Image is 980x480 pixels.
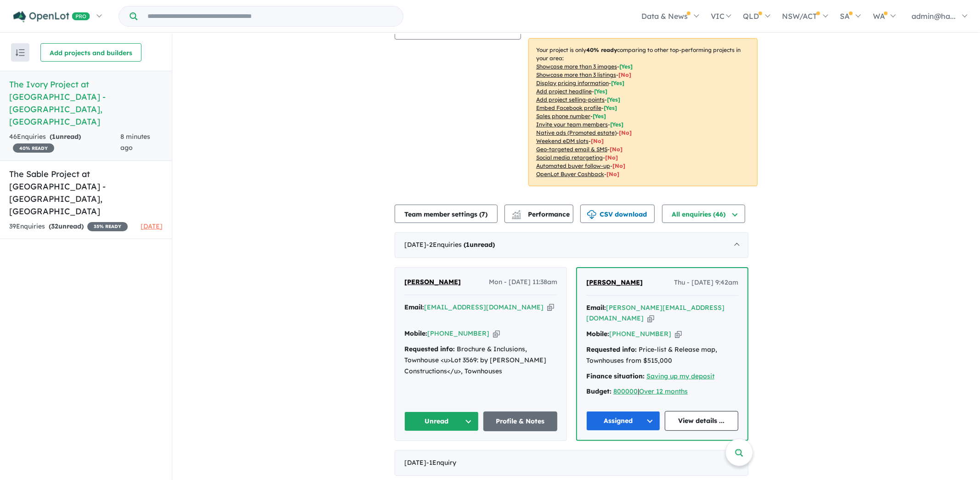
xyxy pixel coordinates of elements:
span: - 2 Enquir ies [426,240,495,249]
span: [ Yes ] [619,63,633,70]
button: Copy [647,314,654,323]
div: [DATE] [395,232,748,258]
span: [PERSON_NAME] [586,278,643,286]
span: [No] [606,171,619,177]
button: Copy [675,329,682,339]
button: Copy [493,329,500,338]
img: Openlot PRO Logo White [13,11,90,23]
strong: ( unread) [49,222,84,230]
strong: Mobile: [586,330,609,338]
a: Profile & Notes [483,411,558,431]
strong: Requested info: [404,345,455,353]
div: Brochure & Inclusions, Townhouse <u>Lot 3569: by [PERSON_NAME] Constructions</u>, Townhouses [404,344,557,377]
button: CSV download [580,205,655,223]
a: [PERSON_NAME] [586,277,643,288]
a: 800000 [613,387,638,395]
span: [No] [619,129,632,136]
u: Add project selling-points [536,96,605,103]
button: Add projects and builders [40,43,142,62]
input: Try estate name, suburb, builder or developer [139,6,401,26]
a: [EMAIL_ADDRESS][DOMAIN_NAME] [424,303,544,311]
strong: ( unread) [50,132,81,141]
img: line-chart.svg [512,210,521,215]
u: OpenLot Buyer Cashback [536,171,604,177]
span: [DATE] [141,222,163,230]
a: [PERSON_NAME][EMAIL_ADDRESS][DOMAIN_NAME] [586,303,725,323]
u: Geo-targeted email & SMS [536,146,607,153]
span: 32 [51,222,58,230]
u: Showcase more than 3 listings [536,71,616,78]
span: [ Yes ] [611,80,624,86]
u: Showcase more than 3 images [536,63,617,70]
div: [DATE] [395,450,748,476]
span: [ Yes ] [607,96,620,103]
div: | [586,386,738,397]
strong: Mobile: [404,329,427,337]
span: Performance [513,210,570,218]
strong: ( unread) [464,240,495,249]
span: 35 % READY [87,222,128,231]
span: [ Yes ] [593,113,606,120]
strong: Budget: [586,387,612,395]
img: sort.svg [16,49,25,56]
u: Sales phone number [536,113,590,120]
h5: The Ivory Project at [GEOGRAPHIC_DATA] - [GEOGRAPHIC_DATA] , [GEOGRAPHIC_DATA] [9,78,163,128]
a: Saving up my deposit [646,372,714,380]
span: 8 minutes ago [120,132,150,152]
span: [No] [612,162,625,169]
a: Over 12 months [639,387,688,395]
span: admin@ha... [912,11,956,21]
p: Your project is only comparing to other top-performing projects in your area: - - - - - - - - - -... [528,38,758,186]
span: [No] [591,137,604,144]
u: Native ads (Promoted estate) [536,129,617,136]
span: [PERSON_NAME] [404,278,461,286]
span: 40 % READY [13,143,54,153]
h5: The Sable Project at [GEOGRAPHIC_DATA] - [GEOGRAPHIC_DATA] , [GEOGRAPHIC_DATA] [9,168,163,217]
strong: Requested info: [586,345,637,354]
strong: Email: [404,303,424,311]
button: Performance [504,205,573,223]
strong: Email: [586,303,606,312]
span: Mon - [DATE] 11:38am [489,277,557,288]
div: 46 Enquir ies [9,131,120,154]
strong: Finance situation: [586,372,645,380]
a: [PHONE_NUMBER] [427,329,489,337]
span: [ Yes ] [604,104,617,111]
button: Unread [404,411,479,431]
div: 39 Enquir ies [9,221,128,232]
u: Embed Facebook profile [536,104,601,111]
a: [PERSON_NAME] [404,277,461,288]
button: Copy [547,303,554,312]
span: 1 [466,240,470,249]
u: Automated buyer follow-up [536,162,610,169]
u: Social media retargeting [536,154,603,161]
a: [PHONE_NUMBER] [609,330,671,338]
button: Assigned [586,411,660,431]
div: Price-list & Release map, Townhouses from $515,000 [586,344,738,366]
img: download icon [587,210,596,219]
span: 7 [482,210,486,218]
span: - 1 Enquir y [426,458,456,467]
span: [ Yes ] [594,88,607,95]
button: Team member settings (7) [395,205,498,223]
u: Add project headline [536,88,592,95]
a: View details ... [665,411,739,431]
b: 40 % ready [586,46,617,53]
button: All enquiries (46) [662,205,745,223]
span: Thu - [DATE] 9:42am [674,277,738,288]
u: Invite your team members [536,121,608,128]
span: 1 [52,132,56,141]
u: Display pricing information [536,80,609,86]
span: [ Yes ] [610,121,623,128]
span: [No] [610,146,623,153]
span: [ No ] [618,71,631,78]
u: Weekend eDM slots [536,137,589,144]
span: [No] [605,154,618,161]
img: bar-chart.svg [512,213,521,219]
